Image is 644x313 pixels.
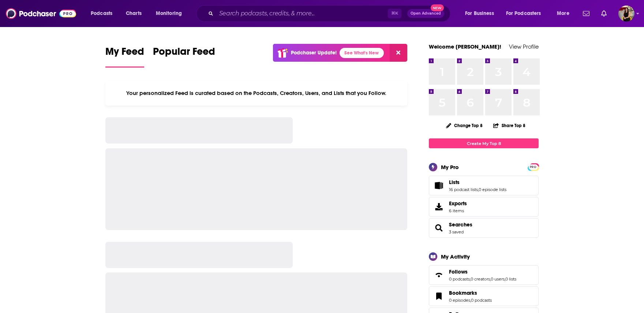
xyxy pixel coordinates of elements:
span: Popular Feed [153,45,215,62]
a: Show notifications dropdown [598,7,610,20]
span: , [470,298,471,303]
span: Lists [449,179,460,186]
a: Searches [431,223,446,233]
a: 16 podcast lists [449,187,478,192]
a: Exports [429,197,539,217]
div: Your personalized Feed is curated based on the Podcasts, Creators, Users, and Lists that you Follow. [105,81,407,106]
span: Podcasts [91,8,112,19]
a: My Feed [105,45,144,68]
button: open menu [501,8,552,19]
span: Follows [449,268,468,275]
a: 0 users [491,276,505,282]
span: For Podcasters [506,8,541,19]
a: See What's New [340,48,384,58]
button: open menu [460,8,503,19]
span: ⌘ K [388,9,401,18]
div: Search podcasts, credits, & more... [203,5,457,22]
input: Search podcasts, credits, & more... [216,8,388,19]
span: , [490,276,491,282]
span: Open Advanced [411,12,441,15]
span: Exports [449,200,467,207]
a: Charts [121,8,146,19]
span: Lists [429,176,539,195]
a: 0 episodes [449,298,470,303]
span: My Feed [105,45,144,62]
button: Show profile menu [618,5,634,22]
span: Exports [431,202,446,212]
span: Charts [126,8,142,19]
span: More [557,8,569,19]
div: My Activity [441,253,470,260]
span: Bookmarks [449,290,477,296]
a: Searches [449,221,472,228]
span: Monitoring [156,8,182,19]
span: Follows [429,265,539,285]
a: Welcome [PERSON_NAME]! [429,43,501,50]
img: User Profile [618,5,634,22]
p: Podchaser Update! [291,50,337,56]
span: Bookmarks [429,286,539,306]
a: 0 podcasts [449,276,470,282]
a: Follows [431,270,446,280]
a: Follows [449,268,516,275]
button: Open AdvancedNew [407,9,444,18]
a: 0 creators [471,276,490,282]
span: , [505,276,505,282]
a: Create My Top 8 [429,138,539,148]
a: Lists [431,180,446,191]
span: PRO [529,164,538,170]
img: Podchaser - Follow, Share and Rate Podcasts [6,7,76,20]
a: Popular Feed [153,45,215,68]
span: Logged in as cassey [618,5,634,22]
a: Bookmarks [449,290,492,296]
span: For Business [465,8,494,19]
span: New [431,4,444,11]
button: Share Top 8 [493,118,526,133]
span: , [470,276,471,282]
a: View Profile [509,43,539,50]
span: , [478,187,479,192]
span: Searches [429,218,539,238]
button: Change Top 8 [442,121,487,130]
a: 0 podcasts [471,298,492,303]
a: Show notifications dropdown [580,7,592,20]
button: open menu [86,8,122,19]
a: Lists [449,179,506,186]
a: PRO [529,164,538,169]
a: 0 episode lists [479,187,506,192]
a: 0 lists [505,276,516,282]
button: open menu [552,8,579,19]
span: 6 items [449,208,467,213]
div: My Pro [441,164,459,171]
a: 3 saved [449,229,464,234]
a: Bookmarks [431,291,446,301]
button: open menu [151,8,191,19]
